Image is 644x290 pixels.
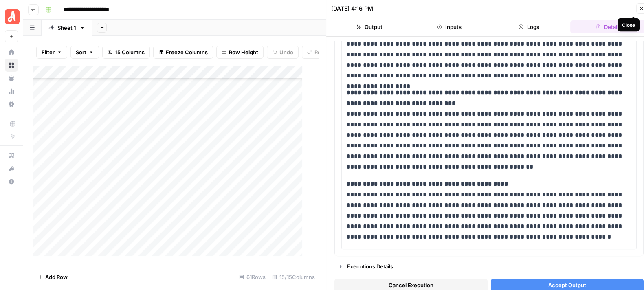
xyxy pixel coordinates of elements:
span: 15 Columns [115,48,145,56]
span: Sort [76,48,86,56]
button: Logs [491,20,567,33]
span: Cancel Execution [389,281,433,289]
button: Workspace: Angi [5,7,18,27]
a: Home [5,46,18,59]
span: Undo [279,48,293,56]
span: Redo [314,48,327,56]
button: Redo [302,46,333,59]
button: Row Height [216,46,264,59]
div: 15/15 Columns [269,270,318,283]
button: Freeze Columns [153,46,213,59]
a: Settings [5,98,18,111]
a: Usage [5,85,18,98]
span: Accept Output [548,281,586,289]
a: Your Data [5,72,18,85]
a: AirOps Academy [5,149,18,162]
span: Add Row [45,273,68,281]
div: [DATE] 4:16 PM [331,4,373,13]
a: Browse [5,59,18,72]
button: Inputs [411,20,488,33]
a: Sheet 1 [42,20,92,36]
button: Sort [70,46,99,59]
div: Sheet 1 [57,24,76,32]
div: Executions Details [347,262,638,270]
span: Row Height [229,48,258,56]
button: 15 Columns [102,46,150,59]
div: 61 Rows [236,270,269,283]
span: Freeze Columns [166,48,208,56]
button: Filter [36,46,67,59]
button: Add Row [33,270,73,283]
button: Executions Details [335,260,643,273]
span: Filter [42,48,55,56]
img: Angi Logo [5,9,20,24]
button: What's new? [5,162,18,175]
button: Help + Support [5,175,18,188]
div: What's new? [5,163,18,175]
button: Output [331,20,408,33]
button: Undo [267,46,299,59]
div: Close [622,21,635,29]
